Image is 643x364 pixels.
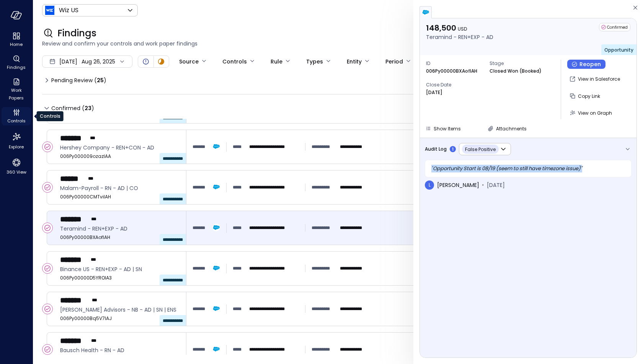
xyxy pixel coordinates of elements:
[60,305,180,314] span: Grant Thornton Advisors - NB - AD | SN | ENS
[59,6,78,15] p: Wiz US
[2,107,31,125] div: Controls
[60,265,180,273] span: Binance US - REN+EXP - AD | SN
[306,55,323,68] div: Types
[42,141,53,152] div: Confirmed
[425,160,632,177] div: " Opportunity Start is 08/19 (seem to still have timezone issue) "
[567,106,615,119] button: View on Graph
[60,153,180,160] span: 006Py000009ozazIAA
[599,23,630,31] div: Confirmed
[157,57,166,66] div: In Progress
[2,156,31,177] div: 360 View
[567,73,623,86] button: View in Salesforce
[458,26,467,32] span: USD
[60,315,180,322] span: 006Py00000Bq5V7IAJ
[7,63,26,71] span: Findings
[82,104,94,112] div: ( )
[578,93,600,99] span: Copy Link
[2,31,31,49] div: Home
[578,75,620,83] p: View in Salesforce
[42,223,53,233] div: Confirmed
[179,55,199,68] div: Source
[7,117,26,125] span: Controls
[490,60,547,67] span: Stage
[60,346,180,354] span: Bausch Health - RN - AD
[604,47,633,53] span: Opportunity
[37,111,64,121] div: Controls
[426,60,483,67] span: ID
[567,89,603,102] button: Copy Link
[60,234,180,241] span: 006Py00000BXAofIAH
[426,81,483,89] span: Close Date
[578,110,612,116] span: View on Graph
[45,6,54,15] img: Icon
[426,89,442,96] p: [DATE]
[59,57,77,66] span: [DATE]
[485,124,530,133] button: Attachments
[42,182,53,193] div: Confirmed
[60,224,180,233] span: Teramind - REN+EXP - AD
[2,130,31,151] div: Explore
[141,57,150,66] div: Open
[487,181,505,189] span: [DATE]
[452,146,454,152] p: 1
[42,39,634,48] span: Review and confirm your controls and work paper findings
[425,145,447,153] span: Audit Log
[97,76,104,84] span: 25
[42,344,53,355] div: Confirmed
[60,143,180,152] span: Hershey Company - REN+CON - AD
[426,23,493,33] p: 148,500
[490,67,542,75] p: Closed Won (Booked)
[85,104,91,112] span: 23
[51,102,94,114] span: Confirmed
[426,67,477,75] p: 006Py00000BXAofIAH
[9,143,24,151] span: Explore
[422,124,464,133] button: Show Items
[496,125,527,132] span: Attachments
[2,54,31,72] div: Findings
[434,125,461,132] span: Show Items
[60,193,180,201] span: 006Py00000CMTviIAH
[347,55,362,68] div: Entity
[42,263,53,274] div: Confirmed
[51,74,106,86] span: Pending Review
[57,27,96,39] span: Findings
[465,146,496,153] span: False Positive
[42,304,53,314] div: Confirmed
[567,60,605,69] button: Reopen
[10,41,23,48] span: Home
[437,181,479,189] span: [PERSON_NAME]
[426,33,493,41] p: Teramind - REN+EXP - AD
[579,60,601,68] span: Reopen
[385,55,403,68] div: Period
[60,184,180,192] span: Malam-Payroll - RN - AD | CO
[422,8,429,16] img: salesforce
[7,168,26,176] span: 360 View
[5,86,28,102] span: Work Papers
[60,274,180,282] span: 006Py00000D5YROIA3
[2,76,31,102] div: Work Papers
[425,180,434,190] div: L
[271,55,282,68] div: Rule
[222,55,247,68] div: Controls
[94,76,106,84] div: ( )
